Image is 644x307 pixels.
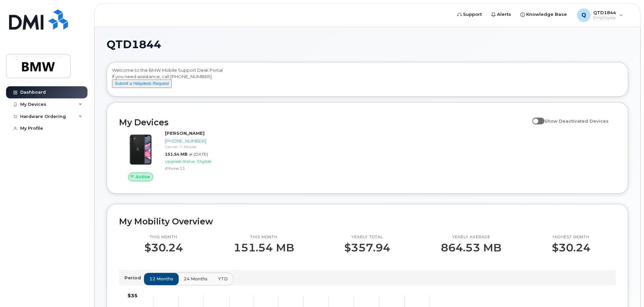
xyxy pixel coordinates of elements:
[344,242,390,254] p: $357.94
[218,276,228,282] span: YTD
[107,39,161,50] span: QTD1844
[165,130,205,136] strong: [PERSON_NAME]
[144,235,183,240] p: This month
[165,144,235,150] div: Carrier: T-Mobile
[165,138,235,144] div: [PHONE_NUMBER]
[128,293,138,299] tspan: $35
[544,118,609,124] span: Show Deactivated Devices
[441,235,501,240] p: Yearly average
[165,165,235,171] div: iPhone 11
[165,152,187,157] span: 151.54 MB
[119,117,529,127] h2: My Devices
[112,67,623,94] div: Welcome to the BMW Mobile Support Desk Portal If you need assistance, call [PHONE_NUMBER].
[234,242,294,254] p: 151.54 MB
[165,159,196,164] span: Upgrade Status:
[615,278,639,302] iframe: Messenger Launcher
[119,130,237,181] a: Active[PERSON_NAME][PHONE_NUMBER]Carrier: T-Mobile151.54 MBat [DATE]Upgrade Status:EligibleiPhone 11
[441,242,501,254] p: 864.53 MB
[189,152,208,157] span: at [DATE]
[112,80,172,88] button: Submit a Helpdesk Request
[124,133,157,166] img: iPhone_11.jpg
[234,235,294,240] p: This month
[552,235,591,240] p: Highest month
[552,242,591,254] p: $30.24
[197,159,211,164] span: Eligible
[136,174,150,180] span: Active
[112,81,172,86] a: Submit a Helpdesk Request
[144,242,183,254] p: $30.24
[184,276,208,282] span: 24 months
[119,216,616,226] h2: My Mobility Overview
[344,235,390,240] p: Yearly total
[124,275,144,281] p: Period
[532,115,538,120] input: Show Deactivated Devices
